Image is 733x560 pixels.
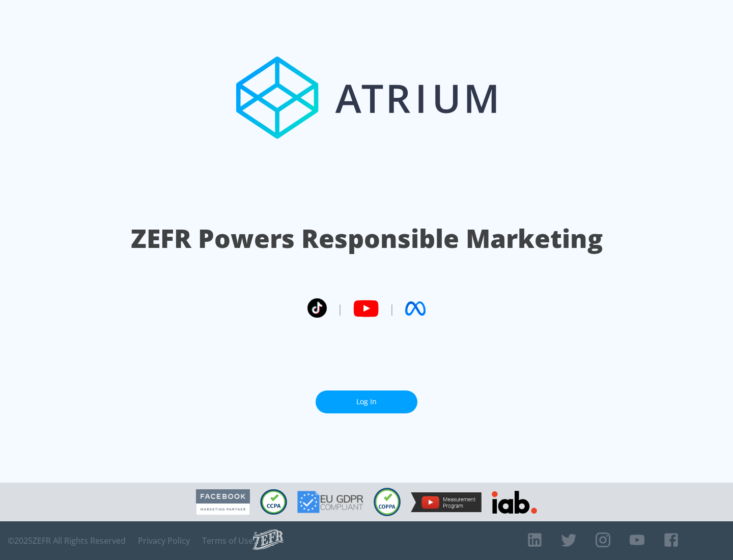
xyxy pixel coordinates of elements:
img: Facebook Marketing Partner [196,489,250,515]
span: | [389,301,395,316]
span: © 2025 ZEFR All Rights Reserved [8,536,126,546]
img: COPPA Compliant [374,488,401,516]
a: Privacy Policy [138,536,190,546]
img: GDPR Compliant [297,491,363,513]
a: Log In [316,390,417,413]
img: YouTube Measurement Program [411,492,482,512]
h1: ZEFR Powers Responsible Marketing [131,221,603,256]
a: Terms of Use [202,536,253,546]
img: IAB [492,491,537,514]
img: CCPA Compliant [260,489,287,515]
span: | [337,301,343,316]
